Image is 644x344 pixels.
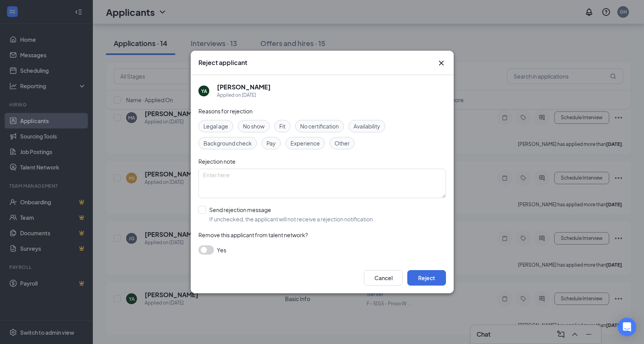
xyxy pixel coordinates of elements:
h5: [PERSON_NAME] [217,83,271,91]
span: Availability [354,122,380,130]
span: Yes [217,245,226,255]
div: YA [201,88,207,94]
span: Legal age [203,122,228,130]
svg: Cross [437,58,446,68]
button: Cancel [364,270,403,286]
h3: Reject applicant [198,58,247,67]
span: Pay [266,139,276,147]
span: Remove this applicant from talent network? [198,231,308,238]
button: Close [437,58,446,68]
span: No certification [300,122,339,130]
button: Reject [407,270,446,286]
div: Applied on [DATE] [217,91,271,99]
span: Background check [203,139,252,147]
span: No show [243,122,265,130]
span: Reasons for rejection [198,108,253,115]
div: Open Intercom Messenger [618,318,636,336]
span: Fit [279,122,285,130]
span: Experience [290,139,320,147]
span: Other [335,139,350,147]
span: Rejection note [198,158,236,165]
